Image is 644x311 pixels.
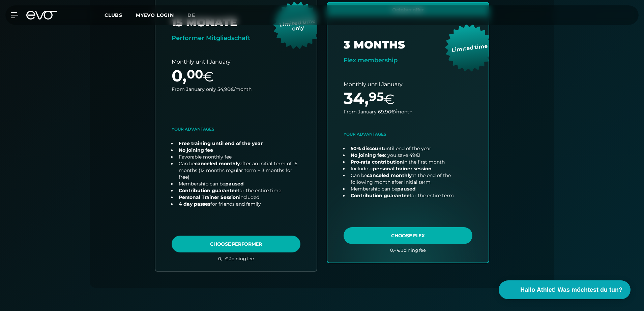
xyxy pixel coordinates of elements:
[105,12,136,18] a: Clubs
[520,285,622,295] span: Hallo Athlet! Was möchtest du tun?
[105,12,122,18] span: Clubs
[187,11,203,19] a: de
[136,12,174,18] a: MYEVO LOGIN
[499,280,631,299] button: Hallo Athlet! Was möchtest du tun?
[187,12,195,18] span: de
[327,3,489,263] a: choose plan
